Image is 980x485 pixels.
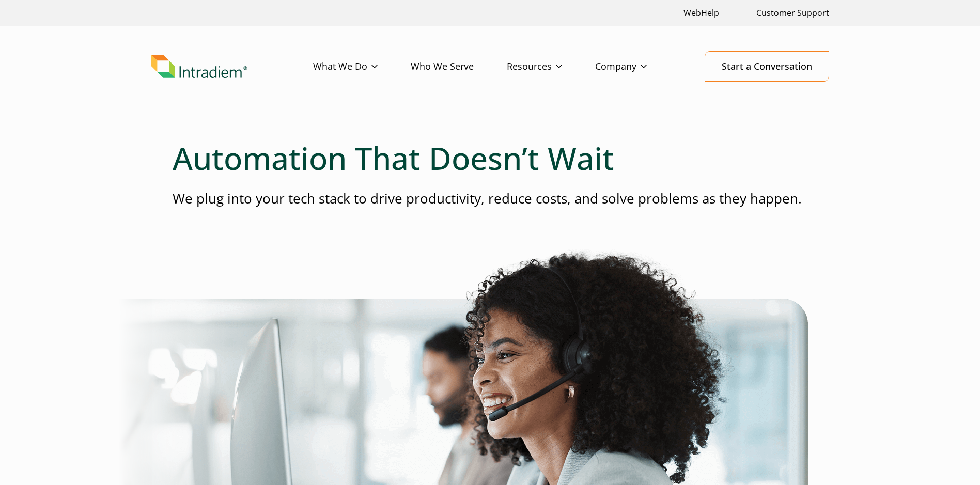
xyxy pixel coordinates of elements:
a: Company [595,52,680,82]
p: We plug into your tech stack to drive productivity, reduce costs, and solve problems as they happen. [173,189,808,208]
a: Link opens in a new window [679,2,723,24]
a: Customer Support [752,2,833,24]
a: Resources [507,52,595,82]
a: Link to homepage of Intradiem [151,55,313,79]
img: Intradiem [151,55,247,79]
a: Start a Conversation [705,51,829,82]
h1: Automation That Doesn’t Wait [173,139,808,177]
a: Who We Serve [411,52,507,82]
a: What We Do [313,52,411,82]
